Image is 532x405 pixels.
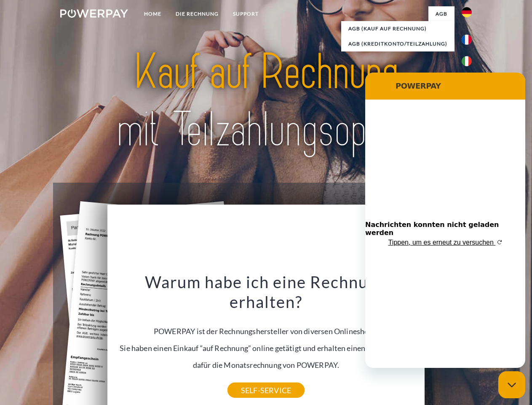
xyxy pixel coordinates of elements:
[80,40,452,162] img: title-powerpay_de.svg
[227,383,305,398] a: SELF-SERVICE
[462,56,472,66] img: it
[341,36,454,51] a: AGB (Kreditkonto/Teilzahlung)
[365,73,525,368] iframe: Messaging-Fenster
[226,6,266,22] a: SUPPORT
[498,371,525,398] iframe: Schaltfläche zum Öffnen des Messaging-Fensters
[137,6,168,22] a: Home
[428,6,454,22] a: agb
[462,7,472,17] img: de
[112,272,420,390] div: POWERPAY ist der Rechnungshersteller von diversen Onlineshops. Sie haben einen Einkauf “auf Rechn...
[112,272,420,312] h3: Warum habe ich eine Rechnung erhalten?
[60,9,128,18] img: logo-powerpay-white.svg
[462,35,472,45] img: fr
[168,6,226,22] a: DIE RECHNUNG
[341,21,454,36] a: AGB (Kauf auf Rechnung)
